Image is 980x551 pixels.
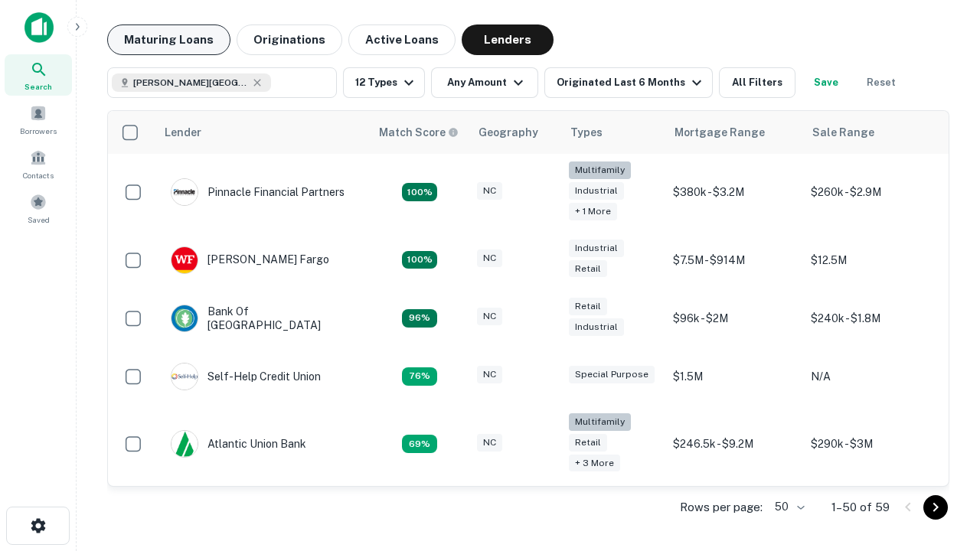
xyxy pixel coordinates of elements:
[569,260,607,278] div: Retail
[557,73,706,92] div: Originated Last 6 Months
[171,431,198,457] img: picture
[402,183,437,201] div: Matching Properties: 26, hasApolloMatch: undefined
[171,179,198,205] img: picture
[171,247,198,273] img: picture
[665,347,803,406] td: $1.5M
[24,12,54,43] img: capitalize-icon.png
[165,123,201,142] div: Lender
[477,249,502,267] div: NC
[477,182,502,200] div: NC
[803,154,941,231] td: $260k - $2.9M
[665,406,803,483] td: $246.5k - $9.2M
[379,124,456,141] h6: Match Score
[569,240,624,257] div: Industrial
[665,154,803,231] td: $380k - $3.2M
[171,363,321,390] div: Self-help Credit Union
[402,309,437,328] div: Matching Properties: 14, hasApolloMatch: undefined
[675,123,765,142] div: Mortgage Range
[665,289,803,347] td: $96k - $2M
[569,455,620,472] div: + 3 more
[402,251,437,269] div: Matching Properties: 15, hasApolloMatch: undefined
[133,76,248,90] span: [PERSON_NAME][GEOGRAPHIC_DATA], [GEOGRAPHIC_DATA]
[171,364,198,390] img: picture
[171,305,354,332] div: Bank Of [GEOGRAPHIC_DATA]
[802,67,851,98] button: Save your search to get updates of matches that match your search criteria.
[803,347,941,406] td: N/A
[831,498,890,517] p: 1–50 of 59
[237,24,342,55] button: Originations
[923,495,948,520] button: Go to next page
[569,366,655,383] div: Special Purpose
[462,24,554,55] button: Lenders
[903,429,980,502] iframe: Chat Widget
[469,111,561,154] th: Geography
[477,366,502,383] div: NC
[665,231,803,289] td: $7.5M - $914M
[803,231,941,289] td: $12.5M
[569,318,624,336] div: Industrial
[680,498,763,517] p: Rows per page:
[107,24,230,55] button: Maturing Loans
[544,67,713,98] button: Originated Last 6 Months
[20,125,57,137] span: Borrowers
[812,123,874,142] div: Sale Range
[24,80,52,93] span: Search
[5,99,72,140] a: Borrowers
[155,111,370,154] th: Lender
[803,111,941,154] th: Sale Range
[379,124,459,141] div: Capitalize uses an advanced AI algorithm to match your search with the best lender. The match sco...
[23,169,54,181] span: Contacts
[569,413,631,431] div: Multifamily
[431,67,538,98] button: Any Amount
[5,187,72,229] a: Saved
[569,434,607,452] div: Retail
[719,67,795,98] button: All Filters
[803,289,941,347] td: $240k - $1.8M
[569,203,617,220] div: + 1 more
[569,182,624,200] div: Industrial
[5,54,72,96] a: Search
[857,67,906,98] button: Reset
[171,430,306,458] div: Atlantic Union Bank
[343,67,425,98] button: 12 Types
[402,435,437,453] div: Matching Properties: 10, hasApolloMatch: undefined
[402,367,437,386] div: Matching Properties: 11, hasApolloMatch: undefined
[477,434,502,452] div: NC
[479,123,538,142] div: Geography
[477,308,502,325] div: NC
[171,246,329,274] div: [PERSON_NAME] Fargo
[171,305,198,331] img: picture
[28,214,50,226] span: Saved
[803,406,941,483] td: $290k - $3M
[5,143,72,184] a: Contacts
[370,111,469,154] th: Capitalize uses an advanced AI algorithm to match your search with the best lender. The match sco...
[561,111,665,154] th: Types
[569,161,631,179] div: Multifamily
[570,123,603,142] div: Types
[569,298,607,315] div: Retail
[171,178,345,206] div: Pinnacle Financial Partners
[348,24,456,55] button: Active Loans
[769,496,807,518] div: 50
[665,111,803,154] th: Mortgage Range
